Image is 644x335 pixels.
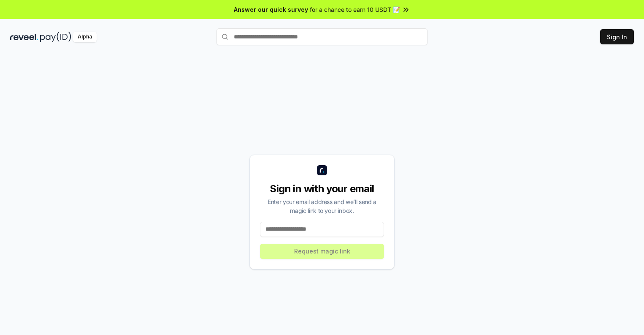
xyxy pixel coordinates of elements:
[310,5,400,14] span: for a chance to earn 10 USDT 📝
[600,29,634,44] button: Sign In
[260,182,384,196] div: Sign in with your email
[73,32,97,42] div: Alpha
[260,197,384,215] div: Enter your email address and we’ll send a magic link to your inbox.
[40,32,71,42] img: pay_id
[10,32,38,42] img: reveel_dark
[234,5,308,14] span: Answer our quick survey
[317,165,327,175] img: logo_small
